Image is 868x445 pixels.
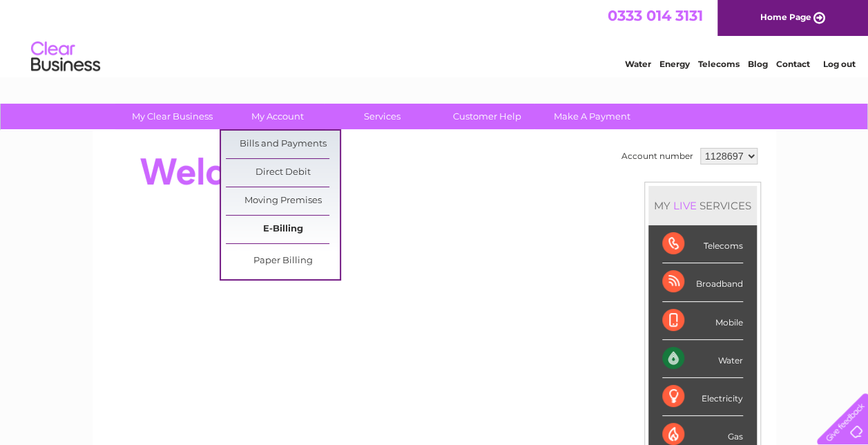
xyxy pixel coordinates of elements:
[662,225,743,263] div: Telecoms
[30,36,101,78] img: logo.png
[226,131,340,158] a: Bills and Payments
[662,302,743,340] div: Mobile
[430,104,544,129] a: Customer Help
[618,144,697,168] td: Account number
[535,104,649,129] a: Make A Payment
[671,199,700,212] div: LIVE
[108,8,761,67] div: Clear Business is a trading name of Verastar Limited (registered in [GEOGRAPHIC_DATA] No. 3667643...
[115,104,229,129] a: My Clear Business
[625,59,651,69] a: Water
[226,216,340,243] a: E-Billing
[220,104,334,129] a: My Account
[822,59,855,69] a: Log out
[662,340,743,378] div: Water
[325,104,439,129] a: Services
[659,59,690,69] a: Energy
[648,186,757,225] div: MY SERVICES
[226,187,340,215] a: Moving Premises
[748,59,768,69] a: Blog
[662,263,743,301] div: Broadband
[226,247,340,275] a: Paper Billing
[226,159,340,187] a: Direct Debit
[776,59,810,69] a: Contact
[662,378,743,416] div: Electricity
[608,7,703,24] a: 0333 014 3131
[698,59,740,69] a: Telecoms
